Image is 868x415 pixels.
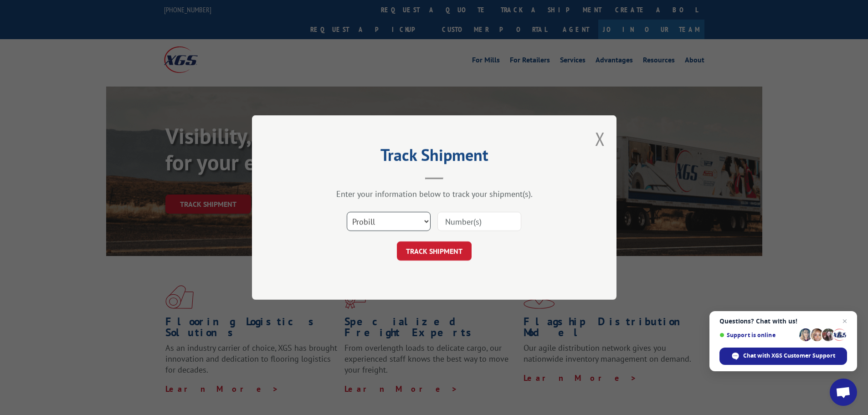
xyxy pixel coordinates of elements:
[595,127,605,151] button: Close modal
[298,149,571,166] h2: Track Shipment
[743,352,835,360] span: Chat with XGS Customer Support
[719,318,847,325] span: Questions? Chat with us!
[839,316,850,327] span: Close chat
[719,348,847,365] div: Chat with XGS Customer Support
[437,212,521,231] input: Number(s)
[830,379,857,406] div: Open chat
[397,241,472,261] button: TRACK SHIPMENT
[298,189,571,199] div: Enter your information below to track your shipment(s).
[719,332,796,338] span: Support is online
